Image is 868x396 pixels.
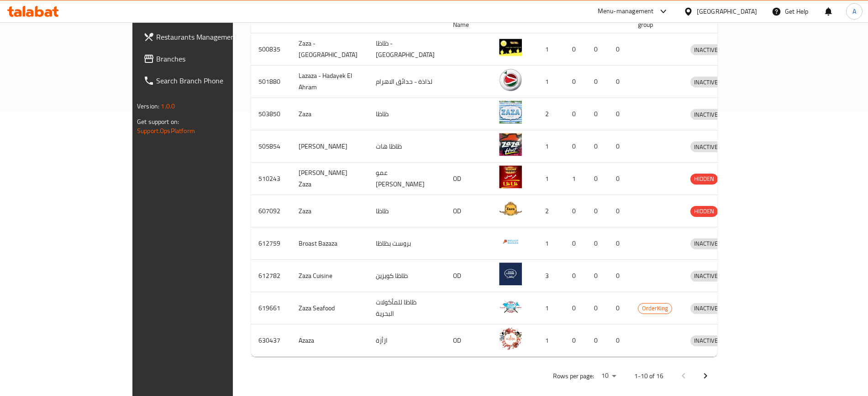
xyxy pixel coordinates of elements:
table: enhanced table [251,5,764,357]
td: 1 [533,324,565,357]
td: OD [446,163,492,195]
div: Rows per page: [598,369,620,383]
td: عمو [PERSON_NAME] [368,163,446,195]
td: 0 [565,292,587,324]
td: 3 [533,260,565,292]
td: 1 [565,163,587,195]
a: Branches [136,48,277,70]
td: 0 [609,260,631,292]
span: OrderKing [638,303,672,314]
img: Zaza [499,198,522,221]
img: Lazaza - Hadayek El Ahram [499,68,522,91]
a: Support.OpsPlatform [137,125,195,137]
td: 1 [533,292,565,324]
td: 0 [565,66,587,98]
div: [GEOGRAPHIC_DATA] [697,6,757,16]
div: HIDDEN [690,206,718,217]
td: 0 [609,163,631,195]
td: OD [446,195,492,227]
td: 1 [533,227,565,260]
span: HIDDEN [690,206,718,216]
td: Lazaza - Hadayek El Ahram [291,66,368,98]
div: INACTIVE [690,44,721,55]
div: Menu-management [598,6,654,17]
p: Rows per page: [553,370,594,382]
td: 0 [609,195,631,227]
td: لذاذة - حدائق الاهرام [368,66,446,98]
img: Zaza Seafood [499,295,522,318]
td: 0 [565,98,587,130]
div: INACTIVE [690,238,721,249]
span: HIDDEN [690,174,718,184]
img: Zaza Hut [499,133,522,156]
td: OD [446,260,492,292]
img: Zaza Cuisine [499,262,522,285]
td: 0 [587,130,609,163]
td: 0 [565,130,587,163]
td: 0 [587,324,609,357]
td: ظاظا [368,195,446,227]
span: INACTIVE [690,303,721,314]
td: 1 [533,66,565,98]
div: HIDDEN [690,174,718,185]
td: Zaza Seafood [291,292,368,324]
td: [PERSON_NAME] [291,130,368,163]
img: Zaza [499,101,522,123]
button: Next page [694,365,716,387]
td: 1 [533,163,565,195]
td: 0 [565,195,587,227]
span: Name (En) [299,14,339,25]
span: 1.0.0 [161,100,175,112]
img: Azaza [499,327,522,350]
span: Restaurants Management [156,31,270,42]
td: 0 [609,130,631,163]
td: 0 [587,260,609,292]
span: INACTIVE [690,109,721,120]
td: Zaza Cuisine [291,260,368,292]
td: 0 [587,98,609,130]
span: Branches [156,53,270,64]
span: Version: [137,100,159,112]
td: 0 [587,195,609,227]
td: 1 [533,130,565,163]
td: 2 [533,98,565,130]
td: 1 [533,33,565,66]
span: INACTIVE [690,77,721,87]
td: Azaza [291,324,368,357]
td: Zaza [291,98,368,130]
a: Restaurants Management [136,26,277,48]
span: ID [258,14,276,25]
div: INACTIVE [690,77,721,87]
td: ظاظا - [GEOGRAPHIC_DATA] [368,33,446,66]
img: Amo Hosny Zaza [499,165,522,188]
td: 0 [587,163,609,195]
td: Zaza [291,195,368,227]
td: 0 [609,227,631,260]
td: 0 [565,227,587,260]
td: [PERSON_NAME] Zaza [291,163,368,195]
span: Search Branch Phone [156,75,270,86]
span: Ref. Name [453,8,481,30]
td: 0 [565,260,587,292]
p: 1-10 of 16 [634,370,663,382]
span: Get support on: [137,116,179,128]
td: 0 [587,227,609,260]
img: Zaza - Heliopolis [499,36,522,59]
td: 0 [565,324,587,357]
td: ازأزة [368,324,446,357]
span: INACTIVE [690,238,721,249]
td: ظاظا [368,98,446,130]
span: Status [690,14,720,25]
td: Broast Bazaza [291,227,368,260]
td: بروست بظاظا [368,227,446,260]
span: POS group [638,8,672,30]
td: 0 [587,66,609,98]
td: 2 [533,195,565,227]
a: Search Branch Phone [136,70,277,92]
td: Zaza - [GEOGRAPHIC_DATA] [291,33,368,66]
div: INACTIVE [690,141,721,152]
span: INACTIVE [690,271,721,281]
td: 0 [609,324,631,357]
td: 0 [587,292,609,324]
